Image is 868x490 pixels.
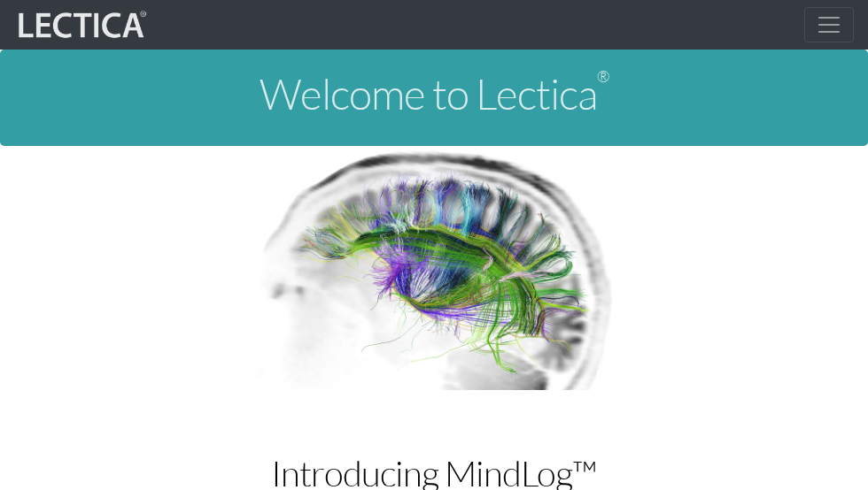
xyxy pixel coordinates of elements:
h1: Welcome to Lectica [14,71,854,118]
img: Human Connectome Project Image [251,146,617,390]
sup: ® [597,66,609,86]
button: Toggle navigation [804,7,854,42]
img: lecticalive [14,8,147,42]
